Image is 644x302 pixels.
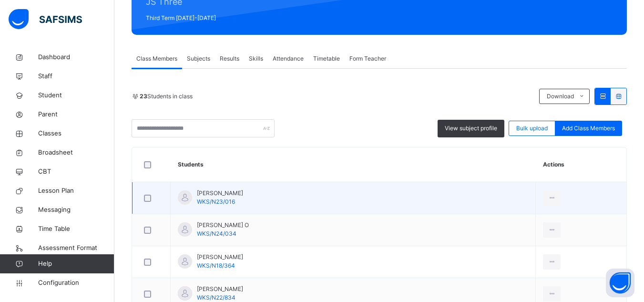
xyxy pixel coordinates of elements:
[197,230,236,237] span: WKS/N24/034
[38,129,114,138] span: Classes
[516,124,548,133] span: Bulk upload
[38,167,114,177] span: CBT
[606,269,634,297] button: Open asap
[197,294,235,301] span: WKS/N22/834
[38,148,114,157] span: Broadsheet
[562,124,615,133] span: Add Class Members
[140,93,147,100] b: 23
[38,91,114,100] span: Student
[349,54,386,63] span: Form Teacher
[171,147,536,182] th: Students
[197,189,243,198] span: [PERSON_NAME]
[197,221,249,229] span: [PERSON_NAME] O
[38,243,114,253] span: Assessment Format
[140,92,193,101] span: Students in class
[9,9,82,29] img: safsims
[547,92,574,101] span: Download
[38,205,114,215] span: Messaging
[273,54,304,63] span: Attendance
[38,259,114,269] span: Help
[38,52,114,62] span: Dashboard
[536,147,626,182] th: Actions
[38,278,114,288] span: Configuration
[38,110,114,119] span: Parent
[249,54,263,63] span: Skills
[38,186,114,196] span: Lesson Plan
[313,54,340,63] span: Timetable
[38,224,114,234] span: Time Table
[197,253,243,261] span: [PERSON_NAME]
[197,285,243,293] span: [PERSON_NAME]
[197,262,235,269] span: WKS/N18/364
[220,54,239,63] span: Results
[187,54,210,63] span: Subjects
[38,72,114,81] span: Staff
[197,198,235,205] span: WKS/N23/016
[136,54,177,63] span: Class Members
[445,124,497,133] span: View subject profile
